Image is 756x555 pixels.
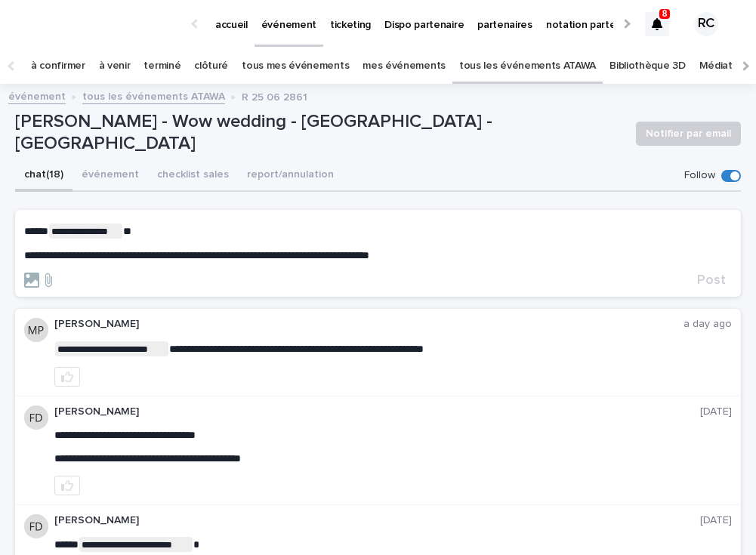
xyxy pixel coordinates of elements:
p: [PERSON_NAME] [54,405,700,418]
a: à venir [99,48,131,84]
a: événement [8,87,66,104]
a: Bibliothèque 3D [609,48,685,84]
button: checklist sales [148,160,238,192]
a: tous les événements ATAWA [459,48,596,84]
a: terminé [143,48,181,84]
p: R 25 06 2861 [242,88,307,104]
button: Post [691,273,732,287]
button: événement [73,160,148,192]
p: [PERSON_NAME] - Wow wedding - [GEOGRAPHIC_DATA] - [GEOGRAPHIC_DATA] [15,111,624,155]
button: like this post [54,476,80,495]
a: mes événements [363,48,446,84]
a: à confirmer [31,48,85,84]
span: Notifier par email [646,126,731,141]
p: a day ago [683,318,732,331]
a: clôturé [194,48,228,84]
p: [DATE] [700,514,732,527]
span: Post [697,273,726,287]
p: [PERSON_NAME] [54,514,700,527]
a: tous les événements ATAWA [82,87,225,104]
img: Ls34BcGeRexTGTNfXpUC [30,9,177,39]
p: [DATE] [700,405,732,418]
p: [PERSON_NAME] [54,318,683,331]
p: 8 [662,8,668,19]
div: 8 [645,12,669,36]
p: Follow [684,169,715,182]
button: report/annulation [238,160,343,192]
button: like this post [54,367,80,387]
button: chat (18) [15,160,73,192]
button: Notifier par email [636,122,741,146]
a: tous mes événements [242,48,349,84]
div: RC [694,12,718,36]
